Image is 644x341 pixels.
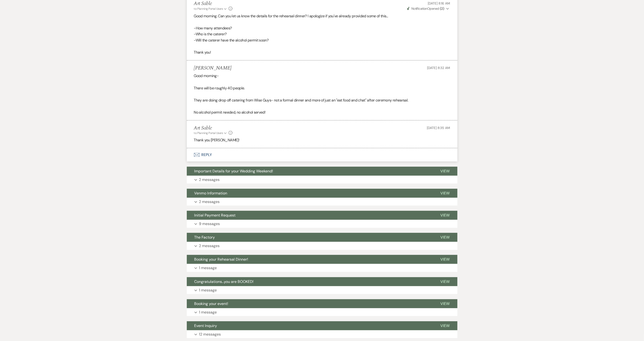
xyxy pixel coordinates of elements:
[194,301,228,306] span: Booking your event!
[411,6,427,11] span: Notification
[187,211,433,220] button: Initial Payment Request
[407,6,444,11] span: Opened
[187,198,457,206] button: 2 messages
[187,233,433,242] button: The Factory
[199,199,220,205] p: 2 messages
[433,321,457,330] button: View
[199,221,220,227] p: 9 messages
[199,243,220,249] p: 2 messages
[406,6,450,11] button: NotificationOpened (2)
[441,257,450,262] span: View
[194,125,233,131] h5: Art Sable
[187,167,433,176] button: Important Details for your Wedding Weekend!
[194,65,232,71] h5: [PERSON_NAME]
[187,330,457,338] button: 12 messages
[194,109,450,115] p: No alcohol permit needed, no alcohol served!
[194,31,450,37] p: -Who is the caterer?
[187,176,457,184] button: 2 messages
[187,189,433,198] button: Venmo Information
[194,1,233,7] h5: Art Sable
[433,233,457,242] button: View
[194,191,227,196] span: Venmo Information
[187,255,433,264] button: Booking your Rehearsal Dinner!
[199,265,217,271] p: 1 message
[433,277,457,286] button: View
[194,279,254,284] span: Congratulations...you are BOOKED!
[199,177,220,183] p: 2 messages
[187,277,433,286] button: Congratulations...you are BOOKED!
[441,235,450,240] span: View
[194,73,450,79] p: Good morning-
[194,13,450,19] p: Good morning. Can you let us know the details for the rehearsal dinner? I apologize if you've alr...
[187,299,433,308] button: Booking your event!
[427,126,450,130] span: [DATE] 8:35 AM
[187,148,457,161] button: Reply
[187,321,433,330] button: Event Inquiry
[441,323,450,328] span: View
[433,211,457,220] button: View
[199,331,221,337] p: 12 messages
[194,7,228,11] button: to: Planning Portal Users
[187,242,457,250] button: 2 messages
[194,7,223,11] span: to: Planning Portal Users
[194,97,450,103] p: They are doing drop off catering from Wise Guys- not a formal dinner and more of just an "eat foo...
[427,66,450,70] span: [DATE] 8:32 AM
[440,6,444,11] strong: ( 2 )
[194,169,273,174] span: Important Details for your Wedding Weekend!
[441,279,450,284] span: View
[441,169,450,174] span: View
[194,85,450,91] p: There will be roughly 40 people.
[199,287,217,293] p: 1 message
[187,264,457,272] button: 1 message
[441,301,450,306] span: View
[433,167,457,176] button: View
[433,299,457,308] button: View
[194,131,228,135] button: to: Planning Portal Users
[199,309,217,315] p: 1 message
[194,257,248,262] span: Booking your Rehearsal Dinner!
[194,37,450,43] p: -Will the caterer have the alcohol permit soon?
[194,235,215,240] span: The Factory
[187,220,457,228] button: 9 messages
[194,213,236,218] span: Initial Payment Request
[194,25,450,31] p: -How many attendees?
[194,49,450,55] p: Thank you!
[441,213,450,218] span: View
[194,137,450,143] p: Thank you [PERSON_NAME]!
[433,189,457,198] button: View
[187,308,457,316] button: 1 message
[441,191,450,196] span: View
[433,255,457,264] button: View
[428,1,450,5] span: [DATE] 8:16 AM
[187,286,457,294] button: 1 message
[194,131,223,135] span: to: Planning Portal Users
[194,323,217,328] span: Event Inquiry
